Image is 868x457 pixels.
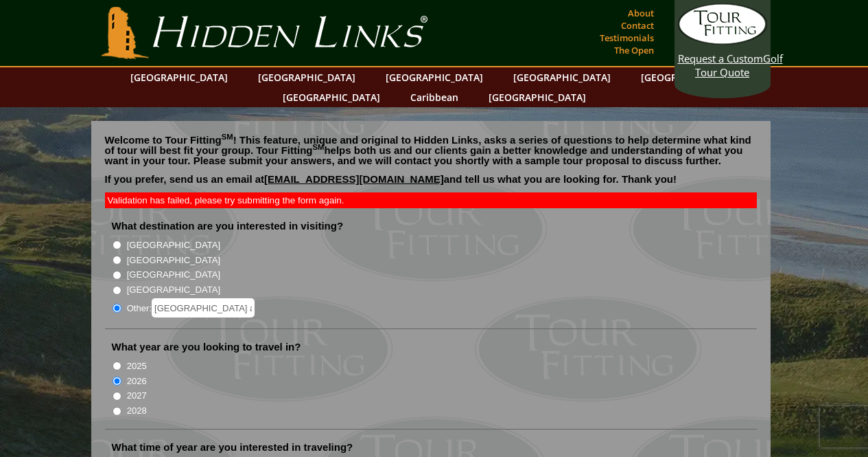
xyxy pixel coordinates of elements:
a: [EMAIL_ADDRESS][DOMAIN_NAME] [264,173,444,185]
a: Contact [618,16,657,35]
p: Welcome to Tour Fitting ! This feature, unique and original to Hidden Links, asks a series of que... [105,135,757,166]
label: [GEOGRAPHIC_DATA] [127,268,220,282]
label: Other: [127,298,255,317]
a: [GEOGRAPHIC_DATA] [506,67,618,87]
label: [GEOGRAPHIC_DATA] [127,283,220,297]
label: 2027 [127,389,147,403]
a: [GEOGRAPHIC_DATA] [251,67,362,87]
sup: SM [222,133,233,141]
a: [GEOGRAPHIC_DATA] [124,67,235,87]
a: About [624,3,657,23]
a: [GEOGRAPHIC_DATA] [634,67,745,87]
label: What time of year are you interested in traveling? [112,441,353,454]
a: The Open [611,41,657,60]
a: Testimonials [596,28,657,47]
p: If you prefer, send us an email at and tell us what you are looking for. Thank you! [105,174,757,194]
a: [GEOGRAPHIC_DATA] [379,67,490,87]
div: Validation has failed, please try submitting the form again. [105,192,757,208]
label: [GEOGRAPHIC_DATA] [127,238,220,252]
label: [GEOGRAPHIC_DATA] [127,254,220,267]
a: [GEOGRAPHIC_DATA] [276,87,387,107]
a: Request a CustomGolf Tour Quote [678,3,767,79]
label: 2026 [127,375,147,388]
sup: SM [313,143,325,151]
span: Request a Custom [678,52,763,65]
a: Caribbean [403,87,465,107]
label: What destination are you interested in visiting? [112,219,344,233]
label: What year are you looking to travel in? [112,340,301,354]
label: 2028 [127,404,147,418]
label: 2025 [127,359,147,373]
input: Other: [152,298,255,317]
a: [GEOGRAPHIC_DATA] [482,87,593,107]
